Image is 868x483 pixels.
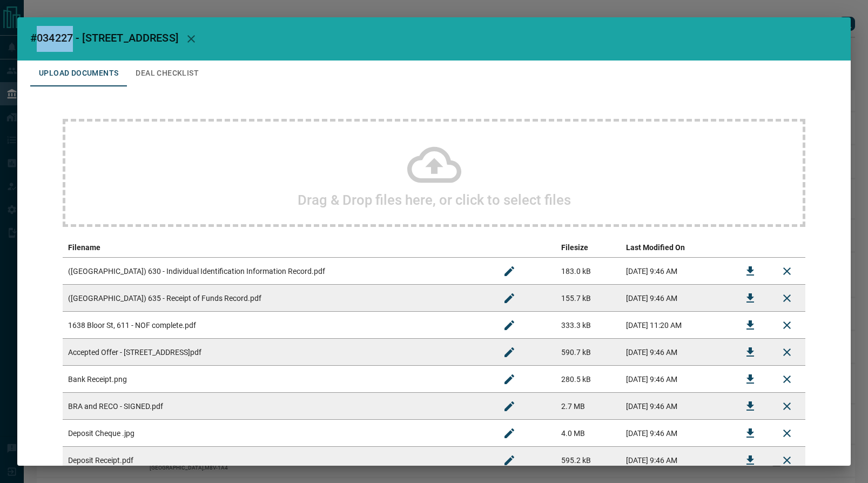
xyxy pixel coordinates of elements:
th: delete file action column [769,238,805,258]
button: Remove File [774,393,800,419]
button: Download [737,339,763,365]
h2: Drag & Drop files here, or click to select files [298,192,571,208]
div: Drag & Drop files here, or click to select files [63,119,805,227]
button: Rename [496,420,522,446]
button: Rename [496,312,522,338]
button: Rename [496,339,522,365]
td: 155.7 kB [556,285,621,312]
th: edit column [491,238,556,258]
td: Deposit Cheque .jpg [63,420,491,447]
button: Remove File [774,366,800,392]
button: Rename [496,366,522,392]
td: [DATE] 9:46 AM [621,285,732,312]
td: 4.0 MB [556,420,621,447]
button: Upload Documents [30,61,127,86]
button: Download [737,258,763,284]
button: Rename [496,447,522,473]
button: Rename [496,393,522,419]
td: 183.0 kB [556,258,621,285]
span: #034227 - [STREET_ADDRESS] [30,31,178,44]
button: Download [737,366,763,392]
td: ([GEOGRAPHIC_DATA]) 635 - Receipt of Funds Record.pdf [63,285,491,312]
button: Download [737,312,763,338]
button: Rename [496,258,522,284]
td: 2.7 MB [556,393,621,420]
td: [DATE] 9:46 AM [621,420,732,447]
td: Deposit Receipt.pdf [63,447,491,474]
button: Remove File [774,339,800,365]
td: [DATE] 9:46 AM [621,339,732,366]
td: 595.2 kB [556,447,621,474]
td: BRA and RECO - SIGNED.pdf [63,393,491,420]
button: Rename [496,285,522,311]
th: Filesize [556,238,621,258]
td: Bank Receipt.png [63,366,491,393]
td: ([GEOGRAPHIC_DATA]) 630 - Individual Identification Information Record.pdf [63,258,491,285]
th: Filename [63,238,491,258]
button: Remove File [774,258,800,284]
button: Deal Checklist [127,61,207,86]
button: Remove File [774,285,800,311]
td: Accepted Offer - [STREET_ADDRESS]pdf [63,339,491,366]
td: 333.3 kB [556,312,621,339]
td: 1638 Bloor St, 611 - NOF complete.pdf [63,312,491,339]
button: Download [737,420,763,446]
button: Download [737,285,763,311]
button: Download [737,447,763,473]
button: Remove File [774,312,800,338]
td: 280.5 kB [556,366,621,393]
td: [DATE] 11:20 AM [621,312,732,339]
td: [DATE] 9:46 AM [621,393,732,420]
button: Remove File [774,447,800,473]
td: 590.7 kB [556,339,621,366]
td: [DATE] 9:46 AM [621,366,732,393]
button: Download [737,393,763,419]
th: Last Modified On [621,238,732,258]
td: [DATE] 9:46 AM [621,447,732,474]
button: Remove File [774,420,800,446]
td: [DATE] 9:46 AM [621,258,732,285]
th: download action column [732,238,769,258]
